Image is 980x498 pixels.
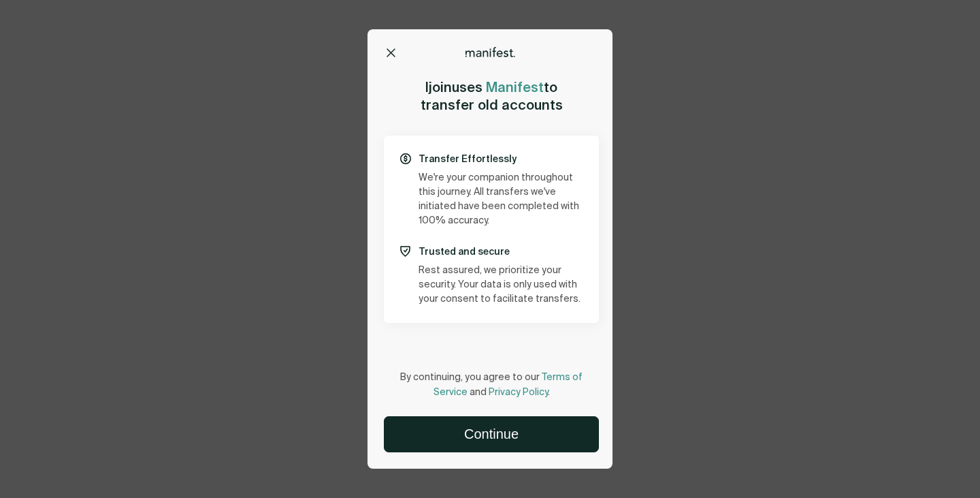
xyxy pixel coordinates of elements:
[419,245,583,258] p: Trusted and secure
[384,370,599,400] p: By continuing, you agree to our and .
[486,78,544,96] span: Manifest
[419,264,583,307] p: Rest assured, we prioritize your security. Your data is only used with your consent to facilitate...
[489,388,548,397] a: Privacy Policy
[419,152,583,166] p: Transfer Effortlessly
[419,171,583,228] p: We're your companion throughout this journey. All transfers we've initiated have been completed w...
[425,78,452,96] span: Ijoin
[421,78,563,114] h2: uses to transfer old accounts
[385,417,598,452] button: Continue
